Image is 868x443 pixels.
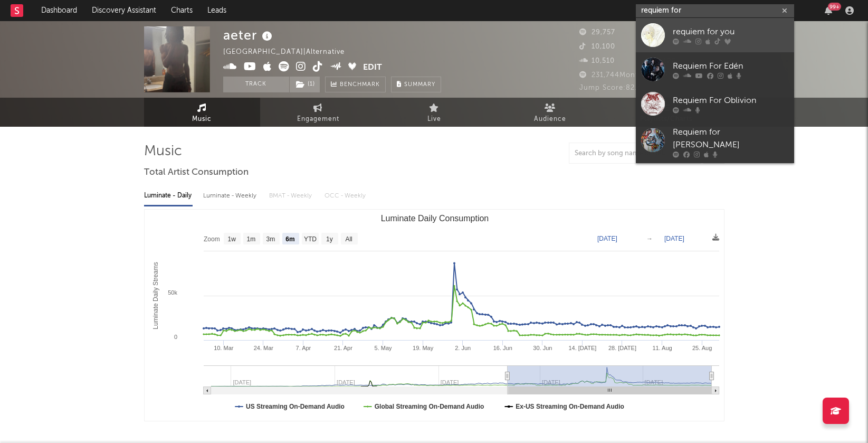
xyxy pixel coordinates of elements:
a: Live [376,98,492,127]
text: 19. May [413,345,434,351]
text: 5. May [374,345,392,351]
span: Summary [404,82,435,88]
a: Audience [492,98,608,127]
span: 10,510 [579,58,615,64]
a: Requiem For Oblivion [636,87,794,121]
span: 29,757 [579,29,615,36]
text: Luminate Daily Consumption [380,214,489,223]
a: Benchmark [325,77,386,92]
text: 14. [DATE] [568,345,596,351]
text: 11. Aug [652,345,672,351]
a: Requiem for [PERSON_NAME] [636,121,794,163]
input: Search for artists [636,4,794,17]
text: 25. Aug [692,345,711,351]
text: Global Streaming On-Demand Audio [374,403,484,410]
a: Playlists/Charts [608,98,724,127]
span: Music [192,113,212,126]
text: 30. Jun [533,345,552,351]
div: Requiem For Edén [673,60,789,72]
span: ( 1 ) [289,77,320,92]
button: (1) [290,77,320,92]
text: Ex-US Streaming On-Demand Audio [516,403,624,410]
a: Engagement [260,98,376,127]
text: [DATE] [597,235,617,242]
text: 2. Jun [455,345,471,351]
span: Engagement [297,113,339,126]
span: Total Artist Consumption [144,166,249,179]
a: requiem for you [636,18,794,52]
div: Luminate - Daily [144,187,193,205]
text: 6m [285,235,294,243]
text: [DATE] [664,235,684,242]
div: requiem for you [673,25,789,38]
text: 1m [246,235,255,243]
text: Luminate Daily Streams [151,262,159,329]
input: Search by song name or URL [569,149,681,158]
span: Jump Score: 82.4 [579,84,642,91]
span: 231,744 Monthly Listeners [579,72,684,79]
text: 21. Apr [334,345,352,351]
span: 10,100 [579,43,615,50]
div: Requiem for [PERSON_NAME] [673,126,789,152]
div: [GEOGRAPHIC_DATA] | Alternative [223,46,357,59]
svg: Luminate Daily Consumption [145,210,724,421]
span: Audience [534,113,566,126]
text: US Streaming On-Demand Audio [246,403,345,410]
a: Requiem For Edén [636,52,794,87]
button: 99+ [825,6,832,15]
text: → [646,235,653,242]
a: Music [144,98,260,127]
text: 1w [227,235,236,243]
text: 28. [DATE] [608,345,636,351]
text: 10. Mar [214,345,234,351]
text: 0 [174,334,177,340]
div: aeter [223,26,275,44]
text: All [345,235,352,243]
text: 1y [326,235,333,243]
span: Live [427,113,441,126]
text: 24. Mar [253,345,273,351]
button: Edit [363,61,382,74]
div: 99 + [828,3,841,11]
text: 50k [168,289,177,296]
div: Luminate - Weekly [203,187,259,205]
text: Zoom [204,235,220,243]
button: Track [223,77,289,92]
text: YTD [303,235,316,243]
text: 16. Jun [493,345,512,351]
button: Summary [391,77,441,92]
text: 7. Apr [295,345,311,351]
div: Requiem For Oblivion [673,94,789,107]
text: 3m [266,235,275,243]
span: Benchmark [340,79,380,91]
